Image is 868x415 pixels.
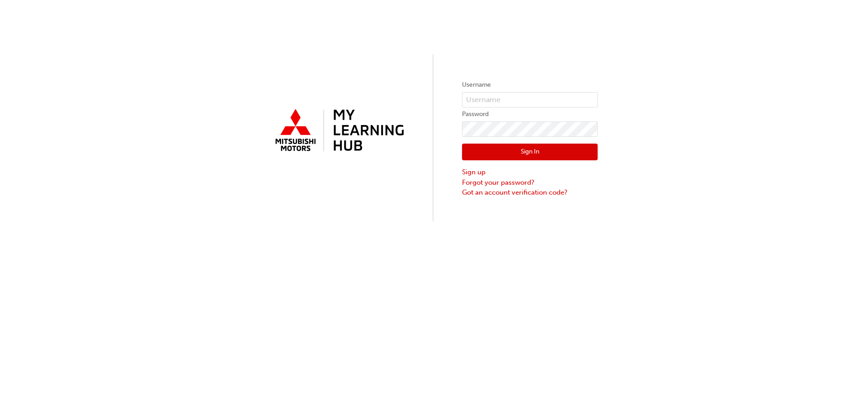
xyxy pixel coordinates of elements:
label: Username [462,79,598,90]
a: Got an account verification code? [462,187,598,198]
a: Sign up [462,167,598,177]
label: Password [462,109,598,120]
input: Username [462,92,598,107]
a: Forgot your password? [462,177,598,188]
img: mmal [270,105,406,157]
button: Sign In [462,144,598,161]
